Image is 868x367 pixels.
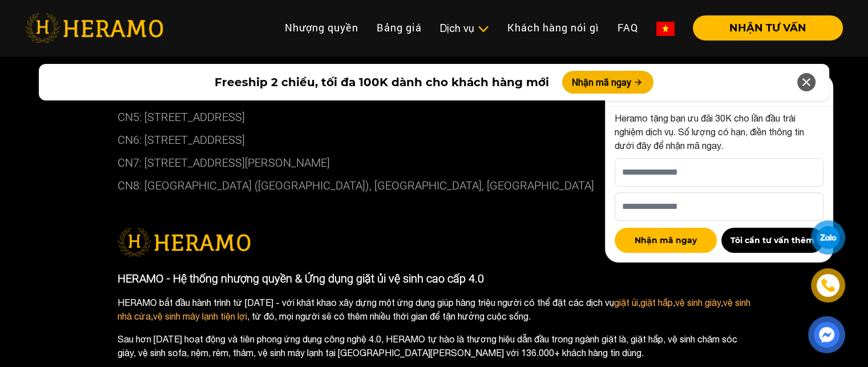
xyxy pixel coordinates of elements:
p: CN5: [STREET_ADDRESS] [118,106,751,128]
button: Nhận mã ngay [615,228,717,253]
img: vn-flag.png [656,22,675,36]
p: CN7: [STREET_ADDRESS][PERSON_NAME] [118,151,751,174]
span: Freeship 2 chiều, tối đa 100K dành cho khách hàng mới [214,74,548,91]
p: Sau hơn [DATE] hoạt động và tiên phong ứng dụng công nghệ 4.0, HERAMO tự hào là thương hiệu dẫn đ... [118,332,751,360]
a: vệ sinh giày [675,297,721,308]
button: NHẬN TƯ VẤN [693,15,843,41]
a: Bảng giá [368,15,431,40]
p: CN8: [GEOGRAPHIC_DATA] ([GEOGRAPHIC_DATA]), [GEOGRAPHIC_DATA], [GEOGRAPHIC_DATA] [118,174,751,197]
a: NHẬN TƯ VẤN [684,23,843,33]
a: Nhượng quyền [276,15,368,40]
img: subToggleIcon [477,23,489,35]
a: FAQ [608,15,647,40]
a: phone-icon [813,270,843,301]
img: phone-icon [822,279,835,292]
p: HERAMO - Hệ thống nhượng quyền & Ứng dụng giặt ủi vệ sinh cao cấp 4.0 [118,270,751,287]
a: Khách hàng nói gì [498,15,608,40]
img: heramo-logo.png [25,13,163,43]
div: Dịch vụ [440,21,489,36]
button: Tôi cần tư vấn thêm [721,228,823,253]
p: CN6: [STREET_ADDRESS] [118,128,751,151]
a: giặt hấp [640,297,673,308]
button: Nhận mã ngay [562,71,653,94]
p: Heramo tặng bạn ưu đãi 30K cho lần đầu trải nghiệm dịch vụ. Số lượng có hạn, điền thông tin dưới ... [615,111,823,152]
p: HERAMO bắt đầu hành trình từ [DATE] - với khát khao xây dựng một ứng dụng giúp hàng triệu người c... [118,296,751,323]
img: logo [118,228,251,256]
a: vệ sinh máy lạnh tiện lợi [153,311,247,321]
a: giặt ủi [614,297,638,308]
